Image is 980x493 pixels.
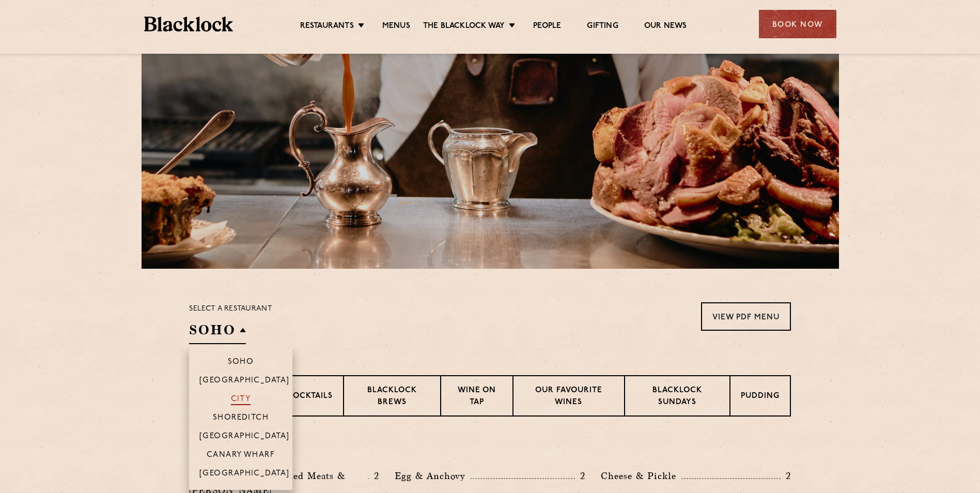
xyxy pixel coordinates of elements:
p: Egg & Anchovy [395,469,470,483]
p: Select a restaurant [189,302,272,316]
p: Canary Wharf [207,451,275,461]
div: Book Now [759,10,836,38]
h2: SOHO [189,321,246,344]
p: Cheese & Pickle [601,469,681,483]
p: Soho [228,358,254,368]
p: City [231,395,251,405]
a: The Blacklock Way [423,21,505,33]
p: Blacklock Brews [354,385,430,409]
a: People [533,21,561,33]
p: [GEOGRAPHIC_DATA] [199,432,290,442]
p: 2 [369,469,379,483]
a: Menus [382,21,410,33]
a: View PDF Menu [701,302,791,331]
p: Shoreditch [213,413,269,424]
p: Blacklock Sundays [635,385,719,409]
p: [GEOGRAPHIC_DATA] [199,376,290,387]
a: Gifting [587,21,618,33]
a: Our News [644,21,687,33]
a: Restaurants [300,21,354,33]
p: Pudding [741,391,780,404]
p: 2 [575,469,585,483]
p: Our favourite wines [524,385,613,409]
h3: Pre Chop Bites [189,442,791,456]
p: [GEOGRAPHIC_DATA] [199,469,290,480]
p: Cocktails [287,391,333,404]
p: 2 [781,469,791,483]
img: BL_Textured_Logo-footer-cropped.svg [144,17,234,32]
p: Wine on Tap [452,385,502,409]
